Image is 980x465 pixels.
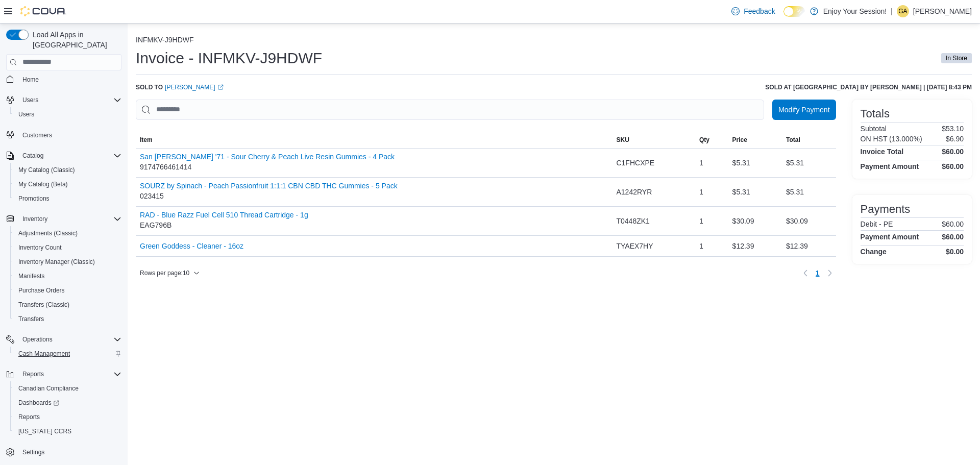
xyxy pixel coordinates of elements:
[18,73,121,86] span: Home
[14,256,121,268] span: Inventory Manager (Classic)
[14,411,44,423] a: Reports
[616,240,653,252] span: TYAEX7HY
[18,194,50,203] span: Promotions
[14,178,72,190] a: My Catalog (Beta)
[799,267,812,279] button: Previous page
[14,270,121,282] span: Manifests
[165,83,224,91] a: [PERSON_NAME]External link
[22,96,38,104] span: Users
[786,136,800,144] span: Total
[728,153,782,173] div: $5.31
[22,131,52,139] span: Customers
[14,256,99,268] a: Inventory Manager (Classic)
[946,248,964,256] h4: $0.00
[897,5,909,17] div: George Andonian
[782,132,836,148] button: Total
[14,241,121,254] span: Inventory Count
[18,213,52,225] button: Inventory
[861,233,919,241] h4: Payment Amount
[14,178,121,190] span: My Catalog (Beta)
[812,265,824,281] button: Page 1 of 1
[14,382,83,395] a: Canadian Compliance
[861,135,922,143] h6: ON HST (13.000%)
[14,164,79,176] a: My Catalog (Classic)
[728,211,782,231] div: $30.09
[18,333,57,346] button: Operations
[18,94,121,106] span: Users
[14,348,121,360] span: Cash Management
[898,5,907,17] span: GA
[136,36,972,46] nav: An example of EuiBreadcrumbs
[18,243,62,252] span: Inventory Count
[14,108,38,120] a: Users
[22,76,39,84] span: Home
[2,149,126,163] button: Catalog
[772,100,836,120] button: Modify Payment
[782,182,836,202] div: $5.31
[14,411,121,423] span: Reports
[14,108,121,120] span: Users
[22,448,44,456] span: Settings
[18,150,47,162] button: Catalog
[10,312,126,326] button: Transfers
[946,54,967,63] span: In Store
[18,213,121,225] span: Inventory
[10,163,126,177] button: My Catalog (Classic)
[942,125,964,133] p: $53.10
[14,164,121,176] span: My Catalog (Classic)
[18,286,65,295] span: Purchase Orders
[18,110,34,118] span: Users
[136,83,224,91] div: Sold to
[616,186,652,198] span: A1242RYR
[728,132,782,148] button: Price
[695,182,728,202] div: 1
[18,315,44,323] span: Transfers
[14,348,74,360] a: Cash Management
[728,236,782,256] div: $12.39
[29,30,121,50] span: Load All Apps in [GEOGRAPHIC_DATA]
[18,384,79,393] span: Canadian Compliance
[18,427,71,435] span: [US_STATE] CCRS
[217,84,224,90] svg: External link
[140,269,189,277] span: Rows per page : 10
[10,107,126,121] button: Users
[140,211,308,231] div: EAG796B
[22,335,53,344] span: Operations
[14,227,82,239] a: Adjustments (Classic)
[18,129,56,141] a: Customers
[824,267,836,279] button: Next page
[782,236,836,256] div: $12.39
[861,125,887,133] h6: Subtotal
[699,136,709,144] span: Qty
[946,135,964,143] p: $6.90
[2,212,126,226] button: Inventory
[14,397,63,409] a: Dashboards
[22,152,43,160] span: Catalog
[18,368,121,380] span: Reports
[2,332,126,347] button: Operations
[136,48,322,68] h1: Invoice - INFMKV-J9HDWF
[10,396,126,410] a: Dashboards
[140,136,153,144] span: Item
[728,182,782,202] div: $5.31
[10,269,126,283] button: Manifests
[14,382,121,395] span: Canadian Compliance
[18,166,75,174] span: My Catalog (Classic)
[14,192,54,205] a: Promotions
[782,211,836,231] div: $30.09
[18,129,121,141] span: Customers
[140,242,243,250] button: Green Goddess - Cleaner - 16oz
[695,211,728,231] div: 1
[14,241,66,254] a: Inventory Count
[14,227,121,239] span: Adjustments (Classic)
[695,236,728,256] div: 1
[22,215,47,223] span: Inventory
[18,446,121,458] span: Settings
[18,94,42,106] button: Users
[18,446,48,458] a: Settings
[799,265,836,281] nav: Pagination for table: MemoryTable from EuiInMemoryTable
[2,367,126,381] button: Reports
[778,105,829,115] span: Modify Payment
[14,284,69,297] a: Purchase Orders
[616,215,649,227] span: T0448ZK1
